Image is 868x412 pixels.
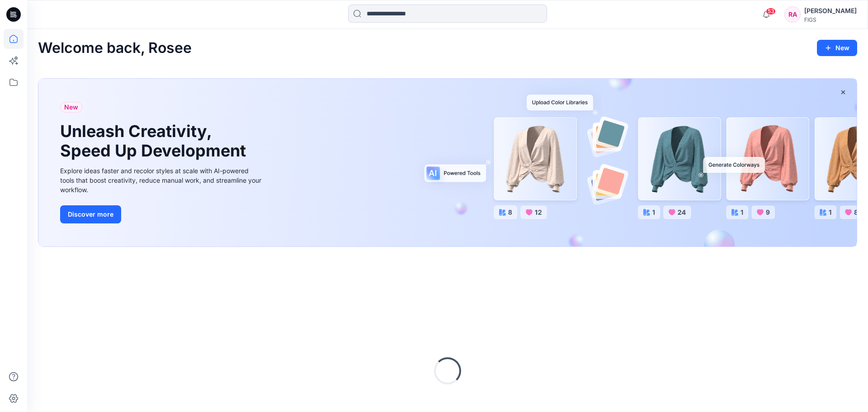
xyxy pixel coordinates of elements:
h2: Welcome back, Rosee [38,40,192,57]
span: 53 [766,8,776,15]
button: New [817,40,857,56]
span: New [64,102,78,113]
div: [PERSON_NAME] [804,5,857,16]
div: FIGS [804,16,857,23]
button: Discover more [60,205,121,223]
div: Explore ideas faster and recolor styles at scale with AI-powered tools that boost creativity, red... [60,166,264,194]
h1: Unleash Creativity, Speed Up Development [60,122,250,161]
a: Discover more [60,205,264,223]
div: RA [784,6,801,23]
